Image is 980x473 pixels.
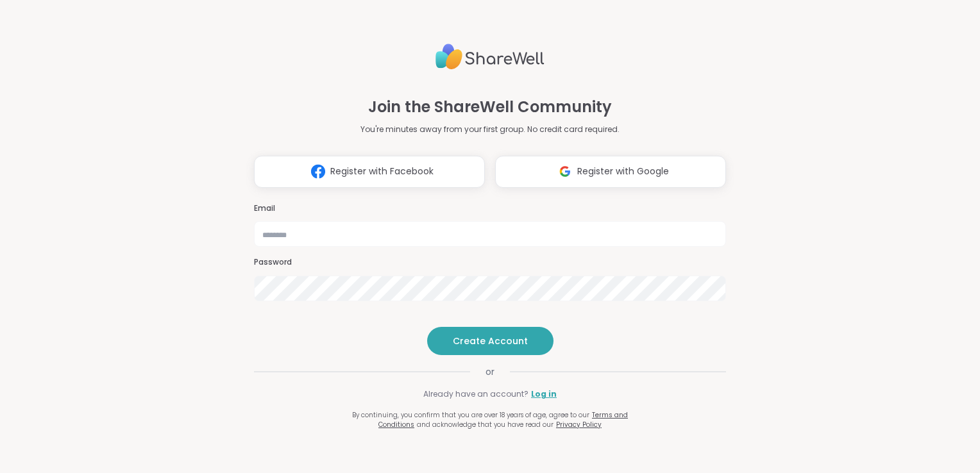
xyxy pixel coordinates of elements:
button: Register with Facebook [254,156,485,188]
h3: Password [254,257,726,268]
h3: Email [254,203,726,214]
button: Create Account [427,327,553,355]
span: By continuing, you confirm that you are over 18 years of age, agree to our [352,410,589,420]
span: or [470,365,510,378]
span: and acknowledge that you have read our [417,420,553,429]
span: Register with Facebook [330,165,434,178]
a: Terms and Conditions [378,410,628,429]
img: ShareWell Logomark [306,160,330,183]
h1: Join the ShareWell Community [368,95,612,119]
span: Register with Google [577,165,669,178]
span: Already have an account? [423,388,528,400]
span: Create Account [453,335,528,347]
a: Log in [531,388,557,400]
a: Privacy Policy [556,420,602,429]
img: ShareWell Logo [435,38,545,75]
img: ShareWell Logomark [553,160,577,183]
p: You're minutes away from your first group. No credit card required. [360,124,620,135]
button: Register with Google [495,156,726,188]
